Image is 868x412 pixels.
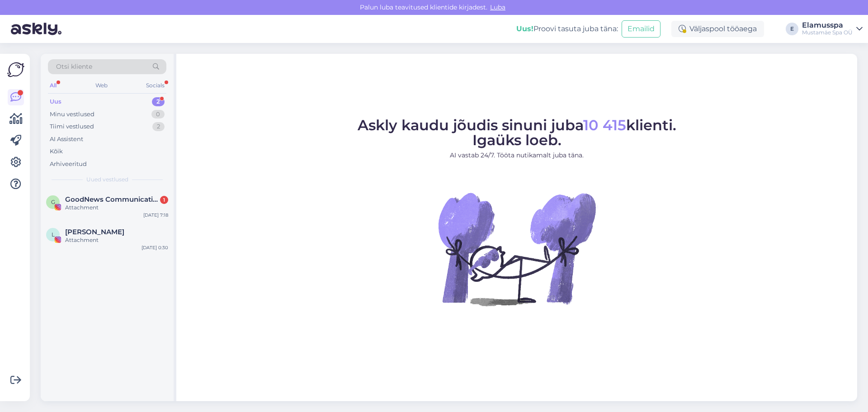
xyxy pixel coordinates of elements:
div: [DATE] 7:18 [143,212,168,218]
span: 10 415 [583,116,626,134]
div: E [786,23,798,35]
span: Askly kaudu jõudis sinuni juba klienti. Igaüks loeb. [358,116,676,149]
div: All [48,80,58,91]
span: GoodNews Communication [65,195,159,204]
div: Tiimi vestlused [50,122,94,131]
span: L [52,231,55,238]
span: Otsi kliente [56,62,92,71]
a: ElamusspaMustamäe Spa OÜ [802,22,863,36]
div: 2 [152,97,165,106]
div: Attachment [65,236,168,244]
div: Web [94,80,109,91]
div: Minu vestlused [50,110,94,119]
div: Proovi tasuta juba täna: [516,24,618,34]
p: AI vastab 24/7. Tööta nutikamalt juba täna. [358,151,676,160]
div: Attachment [65,204,168,212]
span: Luba [487,3,508,11]
button: Emailid [622,20,660,38]
div: Arhiveeritud [50,160,87,169]
b: Uus! [516,24,533,33]
span: Uued vestlused [86,175,128,184]
img: Askly Logo [7,61,24,78]
div: Elamusspa [802,22,853,29]
div: Väljaspool tööaega [671,21,764,37]
div: 1 [160,196,168,204]
div: 0 [151,110,165,119]
div: Uus [50,97,61,106]
span: G [51,199,55,205]
div: AI Assistent [50,135,83,144]
div: Mustamäe Spa OÜ [802,29,853,36]
div: Socials [144,80,166,91]
div: Kõik [50,147,63,156]
span: Liina Kumm [65,228,124,236]
img: No Chat active [435,167,598,330]
div: 2 [152,122,165,131]
div: [DATE] 0:30 [142,244,168,251]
